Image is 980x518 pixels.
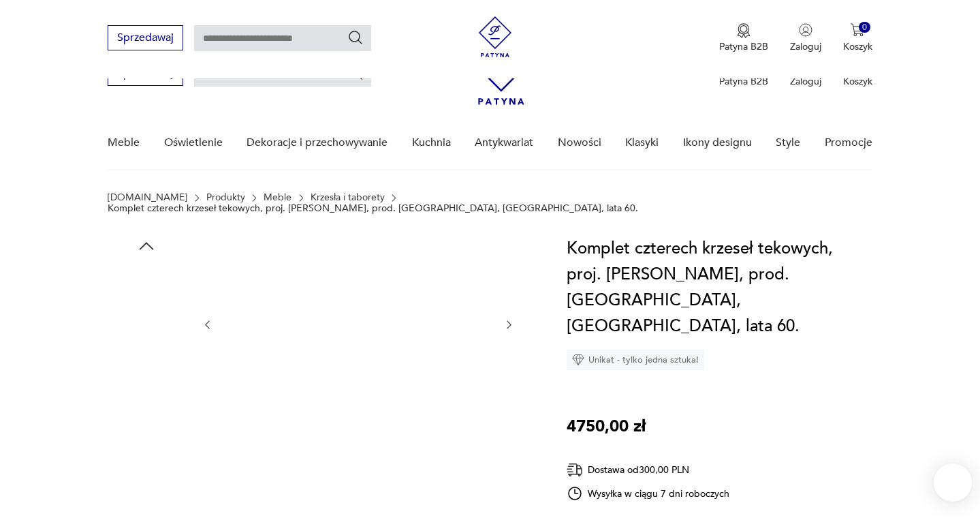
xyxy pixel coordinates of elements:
[567,414,646,440] p: 4750,00 zł
[567,236,872,339] h1: Komplet czterech krzeseł tekowych, proj. [PERSON_NAME], prod. [GEOGRAPHIC_DATA], [GEOGRAPHIC_DATA...
[108,192,187,203] a: [DOMAIN_NAME]
[227,236,490,411] img: Zdjęcie produktu Komplet czterech krzeseł tekowych, proj. Gustav Herkströter, prod. Lübke, Niemcy...
[206,192,245,203] a: Produkty
[347,29,364,46] button: Szukaj
[164,117,223,169] a: Oświetlenie
[264,192,291,203] a: Meble
[572,354,584,366] img: Ikona diamentu
[719,23,768,53] button: Patyna B2B
[859,22,870,33] div: 0
[567,461,730,478] div: Dostawa od 300,00 PLN
[843,23,872,53] button: 0Koszyk
[108,70,183,79] a: Sprzedawaj
[843,75,872,88] p: Koszyk
[558,117,601,169] a: Nowości
[475,16,516,57] img: Patyna - sklep z meblami i dekoracjami vintage
[625,117,659,169] a: Klasyki
[108,203,638,214] p: Komplet czterech krzeseł tekowych, proj. [PERSON_NAME], prod. [GEOGRAPHIC_DATA], [GEOGRAPHIC_DATA...
[108,25,183,50] button: Sprzedawaj
[719,40,768,53] p: Patyna B2B
[790,40,821,53] p: Zaloguj
[934,463,972,502] iframe: Smartsupp widget button
[311,192,385,203] a: Krzesła i taborety
[737,23,750,38] img: Ikona medalu
[825,117,872,169] a: Promocje
[790,23,821,53] button: Zaloguj
[683,117,752,169] a: Ikony designu
[247,117,388,169] a: Dekoracje i przechowywanie
[567,461,583,478] img: Ikona dostawy
[799,23,812,37] img: Ikonka użytkownika
[108,34,183,44] a: Sprzedawaj
[851,23,864,37] img: Ikona koszyka
[108,350,185,428] img: Zdjęcie produktu Komplet czterech krzeseł tekowych, proj. Gustav Herkströter, prod. Lübke, Niemcy...
[108,437,185,515] img: Zdjęcie produktu Komplet czterech krzeseł tekowych, proj. Gustav Herkströter, prod. Lübke, Niemcy...
[412,117,451,169] a: Kuchnia
[790,75,821,88] p: Zaloguj
[567,350,704,370] div: Unikat - tylko jedna sztuka!
[719,75,768,88] p: Patyna B2B
[719,23,768,53] a: Ikona medaluPatyna B2B
[475,117,533,169] a: Antykwariat
[843,40,872,53] p: Koszyk
[108,117,140,169] a: Meble
[567,485,730,502] div: Wysyłka w ciągu 7 dni roboczych
[776,117,800,169] a: Style
[108,263,185,341] img: Zdjęcie produktu Komplet czterech krzeseł tekowych, proj. Gustav Herkströter, prod. Lübke, Niemcy...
